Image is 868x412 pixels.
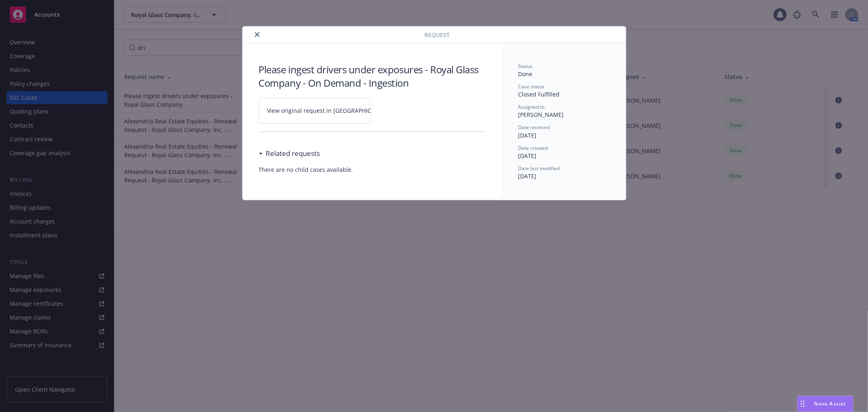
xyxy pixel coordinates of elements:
h3: Please ingest drivers under exposures - Royal Glass Company - On Demand - Ingestion [259,63,486,90]
span: [DATE] [518,131,537,139]
span: [DATE] [518,152,537,160]
span: Date received [518,124,550,131]
span: Status [518,63,533,70]
button: Nova Assist [797,396,853,412]
div: Drag to move [798,396,808,412]
h3: Related requests [266,148,320,159]
span: Request [425,31,450,39]
span: [DATE] [518,172,537,180]
span: Assigned to [518,103,545,110]
div: Related requests [259,148,320,159]
span: [PERSON_NAME] [518,111,564,118]
span: There are no child cases available. [259,165,486,174]
span: Done [518,70,533,78]
a: View original request in [GEOGRAPHIC_DATA] [259,98,371,123]
span: Date last modified [518,165,560,172]
span: View original request in [GEOGRAPHIC_DATA] [267,106,391,115]
span: Nova Assist [814,400,846,407]
button: close [252,30,262,39]
span: Case status [518,83,545,90]
span: Closed Fulfilled [518,90,560,98]
span: Date created [518,145,548,151]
